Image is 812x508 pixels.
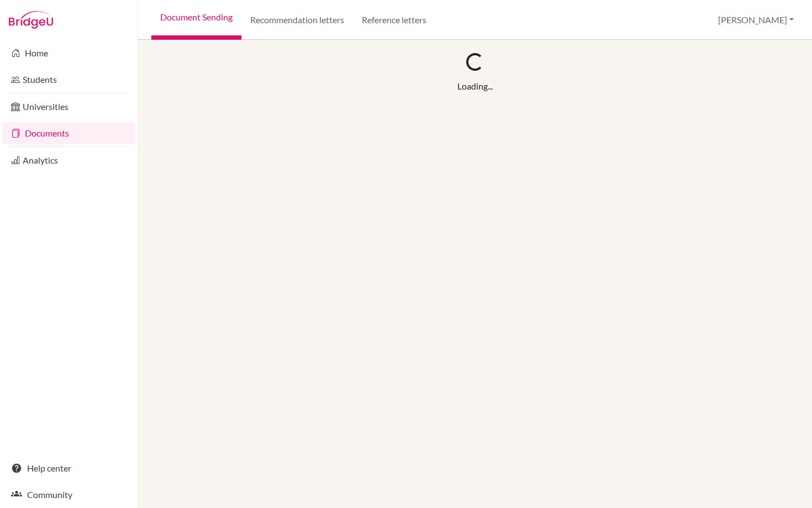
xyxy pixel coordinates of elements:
[2,69,135,91] a: Students
[2,42,135,64] a: Home
[457,80,493,93] div: Loading...
[713,9,799,30] button: [PERSON_NAME]
[2,484,135,506] a: Community
[9,11,53,29] img: Bridge-U
[2,96,135,118] a: Universities
[2,149,135,171] a: Analytics
[2,122,135,144] a: Documents
[2,457,135,479] a: Help center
